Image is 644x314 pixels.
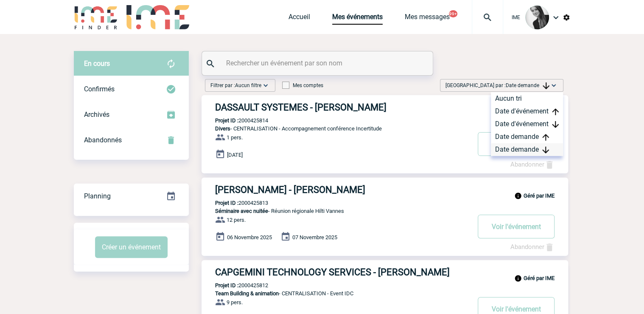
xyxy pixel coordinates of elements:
[74,183,189,208] a: Planning
[491,143,563,156] div: Date demande
[202,102,568,113] a: DASSAULT SYSTEMES - [PERSON_NAME]
[542,147,549,153] img: arrow_downward.png
[261,81,270,90] img: baseline_expand_more_white_24dp-b.png
[74,127,189,153] div: Retrouvez ici tous vos événements annulés
[210,81,261,90] span: Filtrer par :
[215,200,238,206] b: Projet ID :
[74,51,189,76] div: Retrouvez ici tous vos évènements avant confirmation
[202,290,470,297] p: - CENTRALISATION - Event IDC
[512,14,520,20] span: IME
[202,267,568,277] a: CAPGEMINI TECHNOLOGY SERVICES - [PERSON_NAME]
[215,282,238,289] b: Projet ID :
[491,92,563,105] div: Aucun tri
[84,136,122,144] span: Abandonnés
[95,236,168,258] button: Créer un événement
[202,208,470,214] p: - Réunion régionale Hilti Vannes
[202,282,268,289] p: 2000425812
[478,215,554,238] button: Voir l'événement
[227,152,243,158] span: [DATE]
[524,192,554,199] b: Géré par IME
[227,134,243,141] span: 1 pers.
[524,275,554,281] b: Géré par IME
[514,274,522,282] img: info_black_24dp.svg
[74,102,189,127] div: Retrouvez ici tous les événements que vous avez décidé d'archiver
[445,81,549,90] span: [GEOGRAPHIC_DATA] par :
[227,234,272,240] span: 06 Novembre 2025
[224,57,413,69] input: Rechercher un événement par son nom
[405,13,450,25] a: Mes messages
[506,82,549,88] span: Date demande
[235,82,261,88] span: Aucun filtre
[552,121,559,128] img: arrow_downward.png
[84,85,115,93] span: Confirmés
[215,267,470,277] h3: CAPGEMINI TECHNOLOGY SERVICES - [PERSON_NAME]
[227,299,243,306] span: 9 pers.
[282,82,323,88] label: Mes comptes
[215,184,470,195] h3: [PERSON_NAME] - [PERSON_NAME]
[525,6,549,29] img: 101050-0.jpg
[552,108,559,115] img: arrow_upward.png
[74,5,118,29] img: IME-Finder
[491,130,563,143] div: Date demande
[478,132,554,156] button: Voir l'événement
[491,118,563,130] div: Date d'événement
[84,59,110,68] span: En cours
[202,117,268,124] p: 2000425814
[74,184,189,209] div: Retrouvez ici tous vos événements organisés par date et état d'avancement
[449,10,457,17] button: 99+
[84,192,111,200] span: Planning
[491,105,563,118] div: Date d'événement
[215,102,470,113] h3: DASSAULT SYSTEMES - [PERSON_NAME]
[215,117,238,124] b: Projet ID :
[202,184,568,195] a: [PERSON_NAME] - [PERSON_NAME]
[227,217,246,223] span: 12 pers.
[514,192,522,200] img: info_black_24dp.svg
[542,134,549,141] img: arrow_upward.png
[215,125,230,132] span: Divers
[332,13,383,25] a: Mes événements
[549,81,558,90] img: baseline_expand_more_white_24dp-b.png
[510,161,554,168] a: Abandonner
[215,290,279,297] span: Team Building & animation
[510,243,554,251] a: Abandonner
[202,125,470,132] p: - CENTRALISATION - Accompagnement conférence Incertitude
[292,234,337,240] span: 07 Novembre 2025
[543,82,549,89] img: arrow_downward.png
[202,200,268,206] p: 2000425813
[215,208,268,214] span: Séminaire avec nuitée
[84,110,109,119] span: Archivés
[288,13,310,25] a: Accueil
